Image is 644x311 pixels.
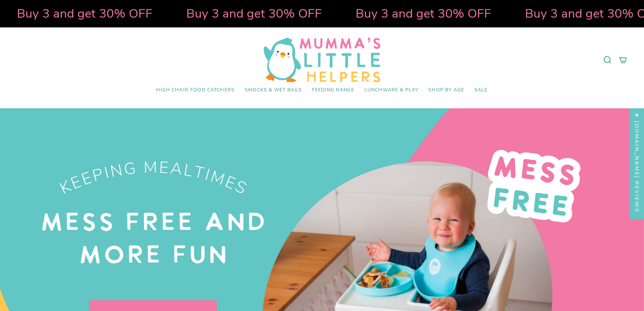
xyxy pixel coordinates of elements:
span: High Chair Food Catchers [156,87,235,93]
span: SALE [474,87,488,93]
span: Lunchware & Play [364,87,418,93]
strong: Buy 3 and get 30% OFF [15,5,151,22]
strong: Buy 3 and get 30% OFF [354,5,490,22]
span: Smocks & Wet Bags [245,87,302,93]
a: Shop by Age [423,82,469,98]
a: Smocks & Wet Bags [240,82,307,98]
strong: Buy 3 and get 30% OFF [185,5,320,22]
a: Feeding Range [307,82,359,98]
span: Feeding Range [312,87,354,93]
span: Shop by Age [428,87,464,93]
div: Click to open Judge.me floating reviews tab [630,106,644,219]
a: Lunchware & Play [359,82,423,98]
img: Mumma’s Little Helpers [264,38,380,82]
a: High Chair Food Catchers [151,82,240,98]
a: SALE [469,82,493,98]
